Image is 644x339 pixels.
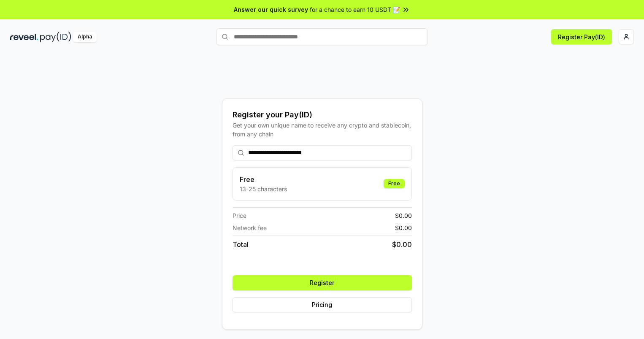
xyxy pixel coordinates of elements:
[551,29,612,44] button: Register Pay(ID)
[310,5,400,14] span: for a chance to earn 10 USDT 📝
[240,174,287,184] h3: Free
[233,211,246,220] span: Price
[10,32,38,42] img: reveel_dark
[233,109,412,121] div: Register your Pay(ID)
[233,223,267,232] span: Network fee
[234,5,308,14] span: Answer our quick survey
[233,275,412,290] button: Register
[395,223,412,232] span: $ 0.00
[395,211,412,220] span: $ 0.00
[233,239,249,250] span: Total
[73,32,97,42] div: Alpha
[233,121,412,138] div: Get your own unique name to receive any crypto and stablecoin, from any chain
[40,32,71,42] img: pay_id
[240,184,287,193] p: 13-25 characters
[233,297,412,312] button: Pricing
[384,179,405,188] div: Free
[392,239,412,250] span: $ 0.00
